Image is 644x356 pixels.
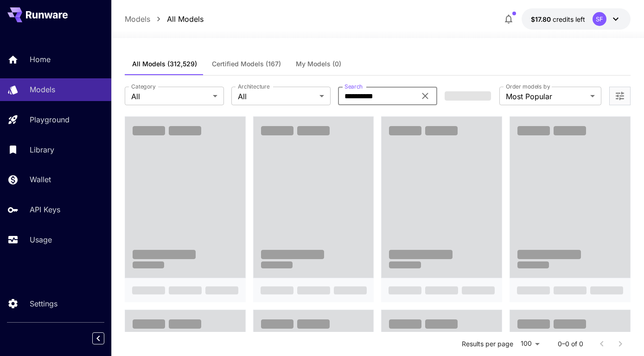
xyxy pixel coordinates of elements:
[531,15,553,23] span: $17.80
[531,14,585,24] div: $17.80082
[30,234,52,245] p: Usage
[92,332,104,344] button: Collapse sidebar
[132,60,197,68] span: All Models (312,529)
[517,337,543,350] div: 100
[212,60,281,68] span: Certified Models (167)
[30,298,57,309] p: Settings
[131,91,209,102] span: All
[238,83,269,90] label: Architecture
[131,83,156,90] label: Category
[462,339,513,349] p: Results per page
[553,15,585,23] span: credits left
[125,13,204,25] nav: breadcrumb
[125,13,150,25] a: Models
[344,83,363,90] label: Search
[30,204,60,215] p: API Keys
[506,83,550,90] label: Order models by
[238,91,316,102] span: All
[296,60,341,68] span: My Models (0)
[30,114,70,125] p: Playground
[614,90,625,102] button: Open more filters
[593,12,606,26] div: SF
[30,174,51,185] p: Wallet
[167,13,204,25] a: All Models
[558,339,583,349] p: 0–0 of 0
[522,8,631,30] button: $17.80082SF
[506,91,587,102] span: Most Popular
[30,144,54,155] p: Library
[30,84,55,95] p: Models
[99,330,111,347] div: Collapse sidebar
[30,54,51,65] p: Home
